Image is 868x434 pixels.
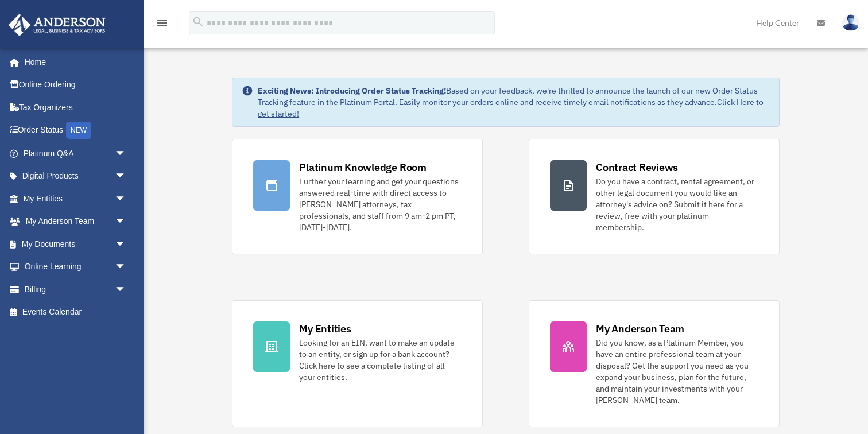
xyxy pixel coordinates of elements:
span: arrow_drop_down [115,232,138,256]
a: Online Learningarrow_drop_down [8,255,144,278]
a: Home [8,51,138,73]
a: My Anderson Teamarrow_drop_down [8,210,144,233]
div: Platinum Knowledge Room [299,160,427,175]
a: Platinum Q&Aarrow_drop_down [8,142,144,165]
a: menu [155,20,169,30]
a: Click Here to get started! [258,97,764,119]
i: menu [155,16,169,30]
img: Anderson Advisors Platinum Portal [5,14,109,36]
a: Contract Reviews Do you have a contract, rental agreement, or other legal document you would like... [529,139,780,254]
a: Online Ordering [8,73,144,96]
div: My Anderson Team [596,321,684,336]
img: User Pic [842,14,859,31]
a: My Entitiesarrow_drop_down [8,187,144,210]
span: arrow_drop_down [115,187,138,211]
div: Did you know, as a Platinum Member, you have an entire professional team at your disposal? Get th... [596,337,758,406]
strong: Exciting News: Introducing Order Status Tracking! [258,86,446,96]
a: Billingarrow_drop_down [8,278,144,301]
div: Based on your feedback, we're thrilled to announce the launch of our new Order Status Tracking fe... [258,85,770,119]
a: Order StatusNEW [8,119,144,142]
span: arrow_drop_down [115,210,138,234]
a: Tax Organizers [8,96,144,119]
a: My Anderson Team Did you know, as a Platinum Member, you have an entire professional team at your... [529,300,780,427]
span: arrow_drop_down [115,142,138,165]
div: Contract Reviews [596,160,678,175]
i: search [192,15,204,28]
span: arrow_drop_down [115,278,138,301]
a: Platinum Knowledge Room Further your learning and get your questions answered real-time with dire... [232,139,483,254]
span: arrow_drop_down [115,255,138,279]
div: Do you have a contract, rental agreement, or other legal document you would like an attorney's ad... [596,176,758,233]
div: NEW [66,122,91,139]
div: My Entities [299,321,351,336]
a: Digital Productsarrow_drop_down [8,165,144,188]
div: Further your learning and get your questions answered real-time with direct access to [PERSON_NAM... [299,176,462,233]
div: Looking for an EIN, want to make an update to an entity, or sign up for a bank account? Click her... [299,337,462,383]
a: Events Calendar [8,301,144,324]
a: My Documentsarrow_drop_down [8,232,144,255]
a: My Entities Looking for an EIN, want to make an update to an entity, or sign up for a bank accoun... [232,300,483,427]
span: arrow_drop_down [115,165,138,188]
